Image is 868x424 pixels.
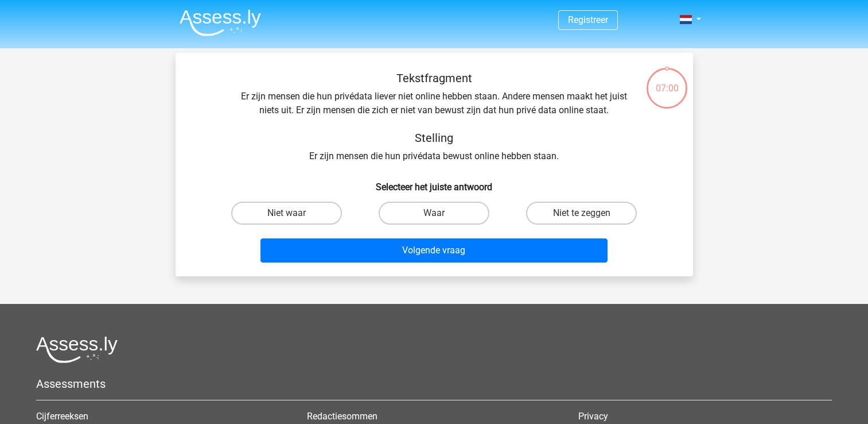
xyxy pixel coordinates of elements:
div: Er zijn mensen die hun privédata liever niet online hebben staan. Andere mensen maakt het juist n... [194,71,675,163]
button: Volgende vraag [260,238,608,263]
h5: Tekstfragment [231,71,638,85]
div: 07:00 [645,67,688,95]
img: Assessly [180,9,261,36]
img: Assessly logo [36,336,118,363]
a: Redactiesommen [307,411,377,422]
a: Registreer [568,14,608,25]
label: Niet te zeggen [526,202,637,225]
label: Waar [379,202,489,225]
h5: Stelling [231,131,638,145]
a: Privacy [578,411,608,422]
a: Cijferreeksen [36,411,88,422]
h6: Selecteer het juiste antwoord [194,172,675,192]
label: Niet waar [231,202,342,225]
h5: Assessments [36,377,832,391]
